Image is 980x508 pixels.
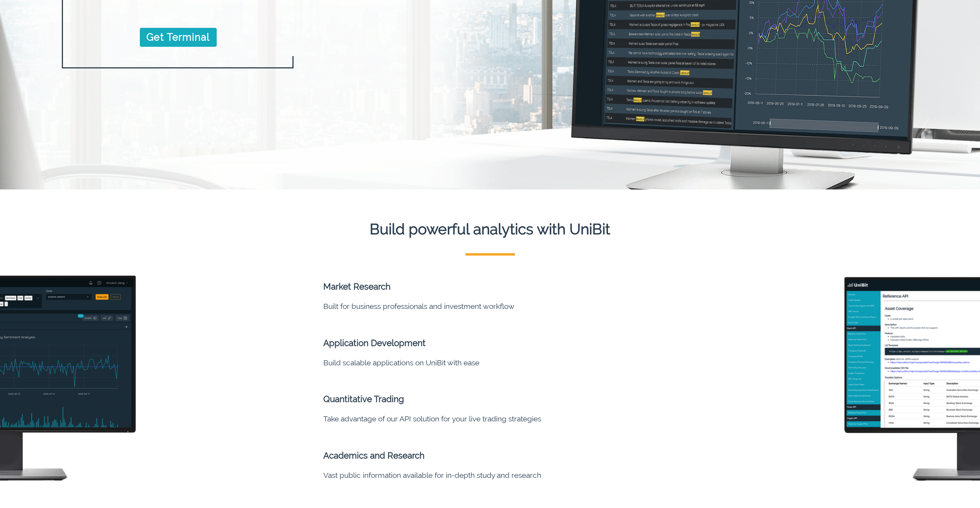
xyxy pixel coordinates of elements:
li: Vast public information available for in-depth study and research [323,469,717,481]
li: Build scalable applications on UniBit with ease [323,356,717,368]
li: Application Development [323,312,717,356]
li: Built for business professionals and investment workflow [323,300,717,312]
iframe: Drift Widget Chat Controller [941,469,971,499]
li: Market Research [323,256,717,300]
li: Take advantage of our API solution for your live trading strategies [323,412,717,424]
a: Get Terminal [140,28,216,46]
li: Academics and Research [323,424,717,469]
li: Quantitative Trading [323,368,717,412]
img: screen2.28a8f53.png [844,277,980,481]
